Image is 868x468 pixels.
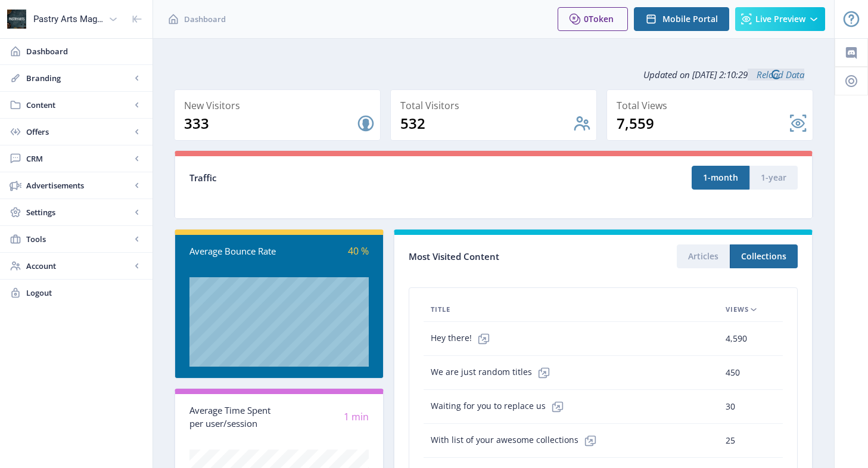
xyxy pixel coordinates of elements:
button: Live Preview [735,7,825,31]
span: 30 [726,399,735,414]
div: 1 min [279,410,368,424]
span: 40 % [348,244,369,258]
span: Waiting for you to replace us [431,395,570,419]
span: Branding [26,72,131,84]
div: Average Bounce Rate [189,244,279,258]
button: Articles [677,244,730,268]
span: 450 [726,365,740,380]
span: Live Preview [755,14,805,24]
div: Average Time Spent per user/session [189,404,279,430]
span: Mobile Portal [662,14,718,24]
span: Views [726,302,749,317]
span: Hey there! [431,327,496,351]
span: Dashboard [26,45,143,57]
div: Traffic [189,171,494,185]
span: Tools [26,233,131,245]
span: Dashboard [184,13,226,25]
div: Total Visitors [400,97,592,114]
span: CRM [26,153,131,165]
button: 1-month [692,166,749,190]
button: 0Token [558,7,628,31]
span: Settings [26,206,131,218]
span: With list of your awesome collections [431,429,602,452]
a: Reload Data [748,69,804,80]
span: Logout [26,287,143,299]
span: Title [431,302,450,317]
span: 25 [726,433,735,448]
div: New Visitors [184,97,375,114]
div: Total Views [617,97,808,114]
div: Updated on [DATE] 2:10:29 [174,60,813,89]
span: Account [26,260,131,272]
span: Advertisements [26,179,131,191]
button: Mobile Portal [634,7,729,31]
div: 333 [184,114,356,133]
button: 1-year [749,166,798,190]
div: 7,559 [617,114,789,133]
div: 532 [400,114,573,133]
div: Most Visited Content [409,247,603,266]
span: 4,590 [726,331,747,346]
button: Collections [730,244,798,268]
img: properties.app_icon.png [7,10,26,29]
span: Offers [26,126,131,138]
span: Content [26,99,131,111]
span: Token [589,13,614,24]
div: Pastry Arts Magazine [33,6,104,32]
span: We are just random titles [431,361,556,385]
